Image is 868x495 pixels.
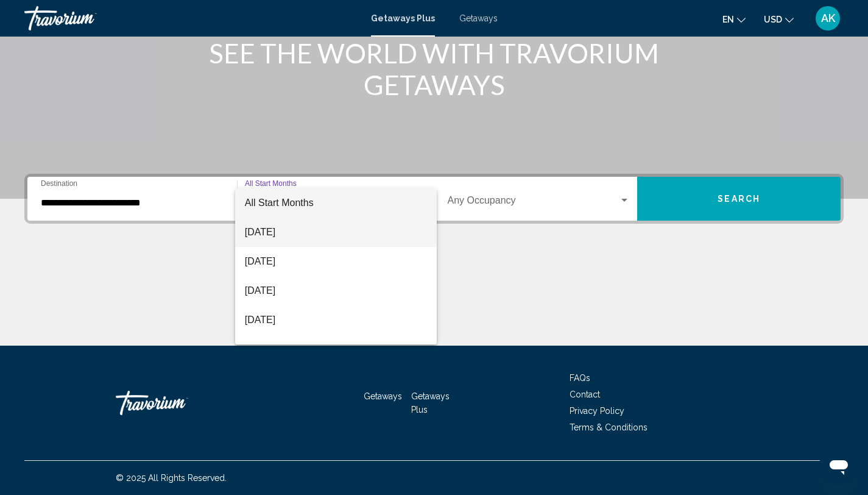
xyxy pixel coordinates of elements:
iframe: Button to launch messaging window [819,446,858,485]
span: [DATE] [245,305,427,335]
span: [DATE] [245,247,427,276]
span: [DATE] [245,335,427,364]
span: [DATE] [245,218,427,247]
span: All Start Months [245,198,314,208]
span: [DATE] [245,276,427,305]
